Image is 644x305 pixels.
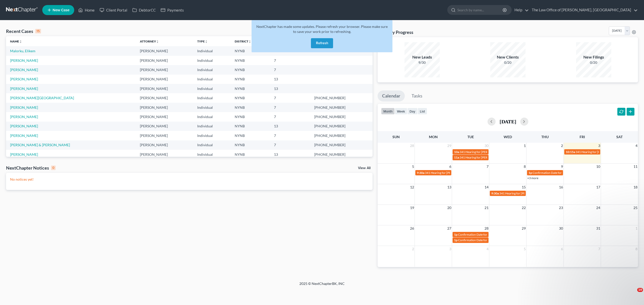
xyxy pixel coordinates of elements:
[231,131,270,140] td: NYNB
[10,96,74,100] a: [PERSON_NAME][GEOGRAPHIC_DATA]
[136,46,193,56] td: [PERSON_NAME]
[256,24,388,34] span: NextChapter has made some updates. Please refresh your browser. Please make sure to save your wor...
[10,124,38,128] a: [PERSON_NAME]
[10,49,35,53] a: Malorku, Elikem
[410,184,415,190] span: 12
[231,112,270,121] td: NYNB
[410,143,415,149] span: 28
[205,40,208,43] i: unfold_more
[270,65,310,74] td: 7
[193,46,231,56] td: Individual
[130,6,158,15] a: DebtorCC
[527,176,538,180] a: +3 more
[407,90,427,101] a: Tasks
[197,39,208,43] a: Typeunfold_more
[454,233,458,236] span: 1p
[310,122,373,131] td: [PHONE_NUMBER]
[136,103,193,112] td: [PERSON_NAME]
[53,8,69,12] span: New Case
[231,75,270,84] td: NYNB
[136,122,193,131] td: [PERSON_NAME]
[193,150,231,159] td: Individual
[633,164,638,170] span: 11
[6,28,41,34] div: Recent Cases
[454,150,459,154] span: 10a
[10,115,38,119] a: [PERSON_NAME]
[405,60,440,65] div: 9/30
[458,238,511,242] span: Confirmation Date for [PERSON_NAME]
[193,84,231,93] td: Individual
[193,122,231,131] td: Individual
[310,140,373,150] td: [PHONE_NUMBER]
[460,150,505,154] span: 341 Hearing for [PERSON_NAME]
[447,184,452,190] span: 13
[529,171,532,175] span: 1p
[193,93,231,103] td: Individual
[596,184,601,190] span: 17
[270,56,310,65] td: 7
[35,29,41,33] div: 15
[231,46,270,56] td: NYNB
[193,65,231,74] td: Individual
[447,143,452,149] span: 29
[635,143,638,149] span: 4
[576,150,621,154] span: 341 Hearing for [PERSON_NAME]
[311,38,333,48] button: Refresh
[412,164,415,170] span: 5
[140,39,159,43] a: Attorneyunfold_more
[193,140,231,150] td: Individual
[447,225,452,231] span: 27
[10,105,38,110] a: [PERSON_NAME]
[523,143,526,149] span: 1
[10,68,38,72] a: [PERSON_NAME]
[521,184,526,190] span: 15
[6,165,56,171] div: NextChapter Notices
[425,171,500,175] span: 341 Hearing for [PERSON_NAME][GEOGRAPHIC_DATA]
[460,156,531,159] span: 341 Hearing for [PERSON_NAME] & [PERSON_NAME]
[51,166,56,170] div: 0
[523,246,526,252] span: 5
[637,288,643,292] span: 10
[136,75,193,84] td: [PERSON_NAME]
[136,56,193,65] td: [PERSON_NAME]
[381,108,395,115] button: month
[541,135,549,139] span: Thu
[580,135,585,139] span: Fri
[576,60,611,65] div: 0/20
[10,143,70,147] a: [PERSON_NAME] & [PERSON_NAME]
[10,177,369,182] p: No notices yet!
[560,143,563,149] span: 2
[310,93,373,103] td: [PHONE_NUMBER]
[97,6,130,15] a: Client Portal
[270,131,310,140] td: 7
[310,150,373,159] td: [PHONE_NUMBER]
[270,112,310,121] td: 7
[449,164,452,170] span: 6
[270,84,310,93] td: 13
[231,103,270,112] td: NYNB
[270,150,310,159] td: 13
[447,205,452,211] span: 20
[500,119,516,124] h2: [DATE]
[633,184,638,190] span: 18
[395,108,407,115] button: week
[158,6,186,15] a: Payments
[429,135,438,139] span: Mon
[179,281,465,290] div: 2025 © NextChapterBK, INC
[454,238,458,242] span: 1p
[231,122,270,131] td: NYNB
[616,135,623,139] span: Sat
[410,225,415,231] span: 26
[270,103,310,112] td: 7
[270,122,310,131] td: 13
[270,75,310,84] td: 13
[410,205,415,211] span: 19
[136,150,193,159] td: [PERSON_NAME]
[521,225,526,231] span: 29
[310,131,373,140] td: [PHONE_NUMBER]
[10,86,38,91] a: [PERSON_NAME]
[405,54,440,60] div: New Leads
[484,184,489,190] span: 14
[529,6,638,15] a: The Law Office of [PERSON_NAME], [GEOGRAPHIC_DATA]
[248,40,251,43] i: unfold_more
